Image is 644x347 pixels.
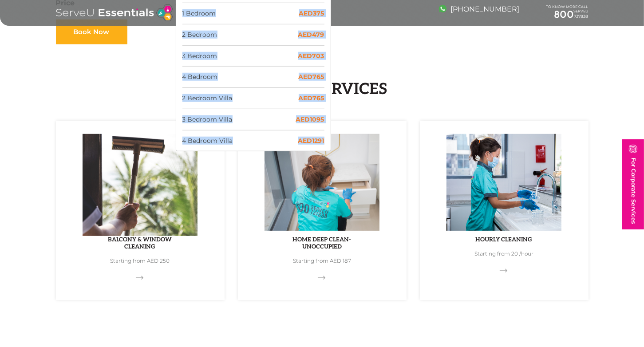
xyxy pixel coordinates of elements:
[182,73,218,81] span: 4 Bedroom
[299,10,324,17] span: AED
[182,116,233,123] span: 3 Bedroom Villa
[56,4,173,21] img: logo
[182,137,233,145] span: 4 Bedroom Villa
[439,5,446,12] img: image
[182,10,216,17] span: 1 Bedroom
[313,9,324,17] small: 375
[265,134,379,236] img: icon
[56,121,225,300] a: iconBalcony & Window CleaningStarting from AED 250
[433,250,575,258] p: Starting from 20 /hour
[313,94,324,102] small: 765
[420,121,589,300] a: iconHourly CleaningStarting from 20 /hour
[251,257,393,265] p: Starting from AED 187
[313,73,324,81] small: 765
[69,257,211,265] p: Starting from AED 250
[182,31,217,39] span: 2 Bedroom
[299,73,324,81] span: AED
[312,137,324,145] small: 1291
[629,145,637,153] img: image
[439,5,520,13] a: [PHONE_NUMBER]
[298,137,324,145] span: AED
[312,31,324,39] small: 479
[182,52,217,60] span: 3 Bedroom
[298,52,324,60] span: AED
[298,31,324,39] span: AED
[296,116,324,123] span: AED
[312,52,324,60] small: 703
[299,95,324,102] span: AED
[554,8,574,20] span: 800
[622,139,644,229] a: For Corporate Services
[546,5,589,21] div: TO KNOW MORE CALL SERVEU
[446,134,561,236] img: icon
[56,80,589,99] h2: Other Services
[182,95,233,102] span: 2 Bedroom Villa
[83,134,197,236] img: icon
[310,115,324,123] small: 1095
[546,9,589,20] a: 800737838
[433,236,575,243] h4: Hourly Cleaning
[69,236,211,250] h4: Balcony & Window Cleaning
[238,121,407,300] a: iconHome Deep Clean- UnoccupiedStarting from AED 187
[251,236,393,250] h4: Home Deep Clean- Unoccupied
